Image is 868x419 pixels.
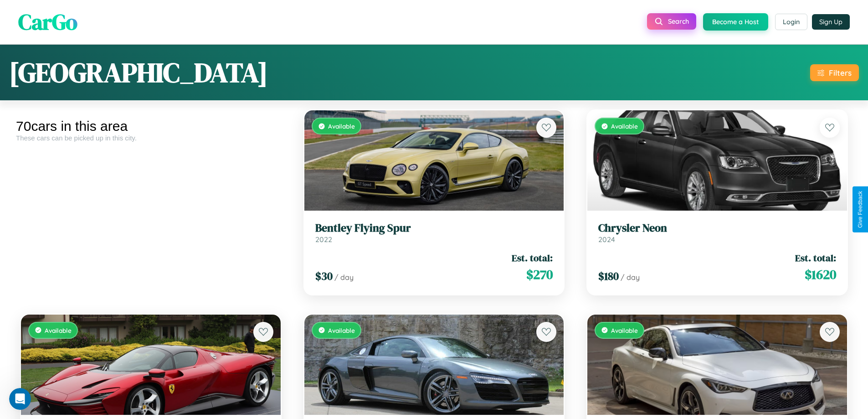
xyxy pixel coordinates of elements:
div: Give Feedback [857,191,863,228]
span: 2022 [315,235,332,244]
span: Est. total: [512,251,553,264]
span: CarGo [18,7,77,37]
button: Become a Host [703,13,768,31]
iframe: Intercom live chat [9,388,31,410]
button: Sign Up [812,14,850,30]
button: Filters [810,64,859,81]
h3: Chrysler Neon [598,222,836,235]
h1: [GEOGRAPHIC_DATA] [9,54,268,91]
button: Search [647,13,696,30]
span: 2024 [598,235,615,244]
span: Available [45,326,72,334]
span: Available [611,122,638,130]
h3: Bentley Flying Spur [315,222,553,235]
span: $ 1620 [805,265,836,284]
span: Available [611,326,638,334]
span: $ 30 [315,269,333,284]
a: Bentley Flying Spur2022 [315,222,553,244]
span: Est. total: [795,251,836,264]
button: Login [775,14,807,30]
span: Search [668,17,689,26]
div: These cars can be picked up in this city. [16,134,286,142]
a: Chrysler Neon2024 [598,222,836,244]
span: $ 180 [598,269,619,284]
span: / day [621,273,640,282]
span: Available [328,326,355,334]
div: 70 cars in this area [16,119,286,134]
span: / day [334,273,354,282]
span: Available [328,122,355,130]
div: Filters [829,68,852,78]
span: $ 270 [526,265,553,284]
